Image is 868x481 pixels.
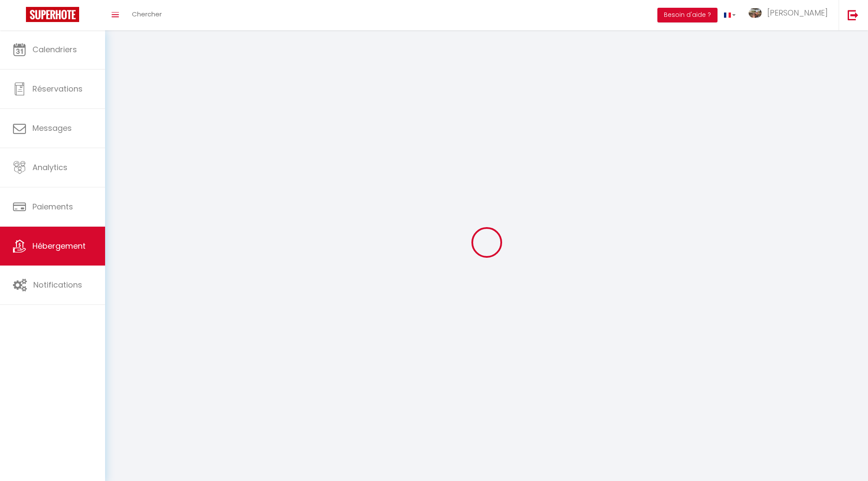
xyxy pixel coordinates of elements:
[848,9,858,20] img: logout
[132,9,162,19] span: Chercher
[32,44,77,55] span: Calendriers
[33,279,82,290] span: Notifications
[749,8,762,18] img: ...
[32,123,72,133] span: Messages
[32,240,86,251] span: Hébergement
[32,83,83,94] span: Réservations
[26,7,79,22] img: Super Booking
[767,7,828,18] span: [PERSON_NAME]
[32,162,67,173] span: Analytics
[657,8,717,22] button: Besoin d'aide ?
[32,201,73,212] span: Paiements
